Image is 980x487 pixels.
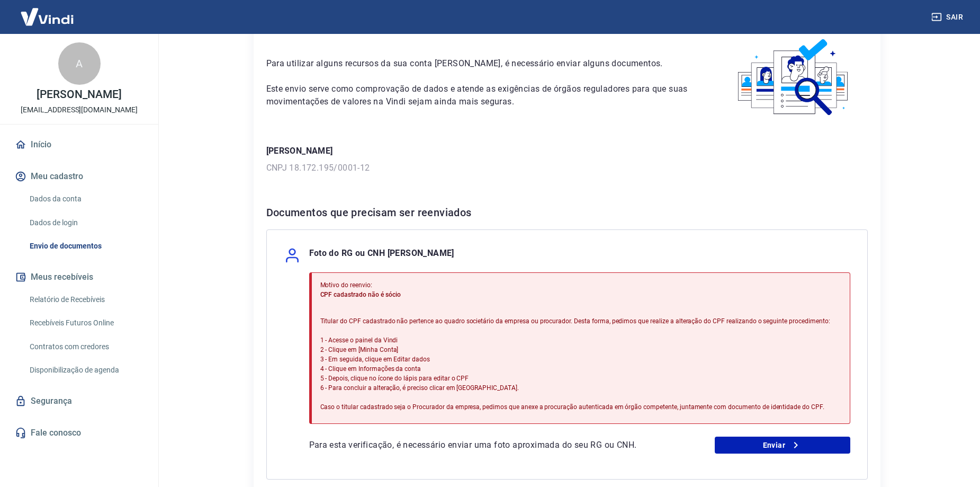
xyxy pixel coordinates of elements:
a: Dados da conta [25,188,146,210]
a: Início [13,133,146,156]
div: A [58,42,101,85]
p: [EMAIL_ADDRESS][DOMAIN_NAME] [21,104,138,116]
p: CNPJ 18.172.195/0001-12 [266,162,868,174]
button: Meus recebíveis [13,265,146,289]
button: Sair [929,7,967,27]
a: Segurança [13,389,146,413]
a: Disponibilização de agenda [25,359,146,381]
p: Titular do CPF cadastrado não pertence ao quadro societário da empresa ou procurador. Desta forma... [320,316,830,412]
span: CPF cadastrado não é sócio [320,291,401,298]
a: Dados de login [25,212,146,234]
a: Recebíveis Futuros Online [25,312,146,334]
a: Relatório de Recebíveis [25,289,146,311]
p: [PERSON_NAME] [266,145,868,157]
p: Motivo do reenvio: [320,280,830,290]
img: waiting_documents.41d9841a9773e5fdf392cede4d13b617.svg [720,36,868,119]
p: Este envio serve como comprovação de dados e atende as exigências de órgãos reguladores para que ... [266,83,695,108]
img: user.af206f65c40a7206969b71a29f56cfb7.svg [284,247,301,264]
a: Fale conosco [13,421,146,445]
img: Vindi [13,1,82,33]
p: Para esta verificação, é necessário enviar uma foto aproximada do seu RG ou CNH. [309,439,661,451]
p: Para utilizar alguns recursos da sua conta [PERSON_NAME], é necessário enviar alguns documentos. [266,57,695,70]
p: [PERSON_NAME] [37,89,121,100]
h6: Documentos que precisam ser reenviados [266,204,868,221]
button: Meu cadastro [13,165,146,188]
a: Contratos com credores [25,336,146,358]
p: Foto do RG ou CNH [PERSON_NAME] [309,247,454,264]
a: Enviar [715,437,850,454]
a: Envio de documentos [25,235,146,257]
